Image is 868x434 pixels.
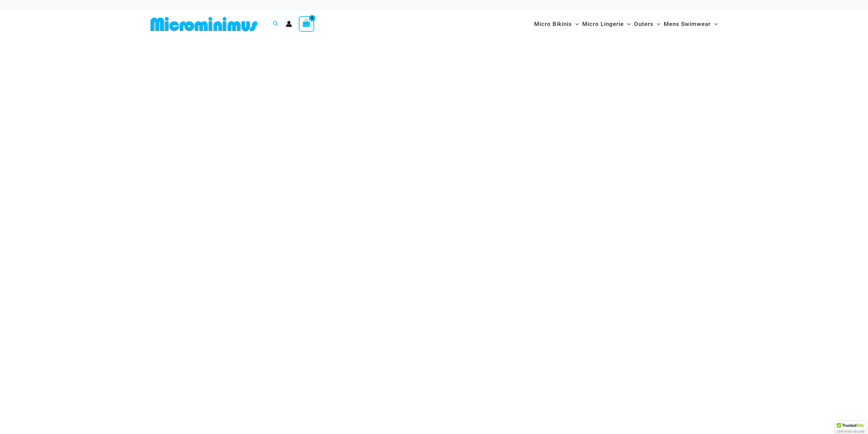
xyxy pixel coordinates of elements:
[653,15,660,33] span: Menu Toggle
[835,421,866,434] div: TrustedSite Certified
[582,15,624,33] span: Micro Lingerie
[711,15,718,33] span: Menu Toggle
[299,16,314,32] a: View Shopping Cart, empty
[662,14,719,34] a: Mens SwimwearMenu ToggleMenu Toggle
[664,15,711,33] span: Mens Swimwear
[634,15,653,33] span: Outers
[286,21,292,27] a: Account icon link
[531,13,721,36] nav: Site Navigation
[572,15,579,33] span: Menu Toggle
[580,14,632,34] a: Micro LingerieMenu ToggleMenu Toggle
[632,14,662,34] a: OutersMenu ToggleMenu Toggle
[534,15,572,33] span: Micro Bikinis
[148,16,260,32] img: MM SHOP LOGO FLAT
[532,14,580,34] a: Micro BikinisMenu ToggleMenu Toggle
[624,15,631,33] span: Menu Toggle
[273,20,279,28] a: Search icon link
